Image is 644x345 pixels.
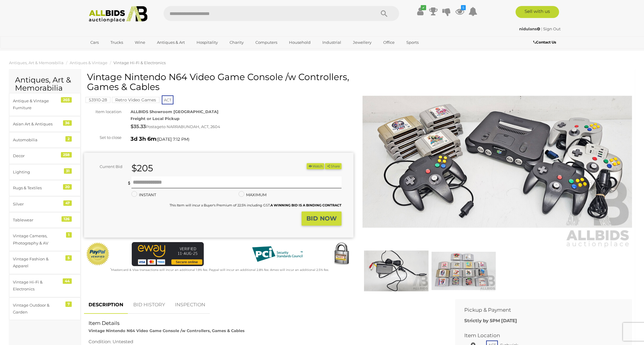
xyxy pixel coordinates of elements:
a: Vintage Hi-Fi & Electronics [113,60,166,65]
img: Vintage Nintendo N64 Video Game Console /w Controllers, Games & Cables [363,75,632,249]
a: Vintage Hi-Fi & Electronics 44 [9,274,81,297]
div: 7 [65,301,72,307]
a: Antiques, Art & Memorabilia [9,60,64,65]
a: Rugs & Textiles 20 [9,180,81,196]
strong: $205 [131,163,153,174]
a: Sports [402,37,423,47]
div: Vintage Outdoor & Garden [13,302,62,316]
img: eWAY Payment Gateway [132,242,204,266]
strong: nidulans [519,26,540,31]
span: ( ) [156,137,189,142]
a: 53910-28 [86,97,110,102]
a: Vintage Outdoor & Garden 7 [9,297,81,320]
span: ACT [162,95,173,104]
a: Silver 47 [9,196,81,212]
div: Silver [13,201,62,208]
img: Official PayPal Seal [86,242,110,266]
a: Office [379,37,399,47]
div: 2 [65,136,72,142]
div: 36 [63,120,72,126]
strong: $35.33 [131,124,146,129]
a: Jewellery [349,37,375,47]
strong: Freight or Local Pickup [131,116,179,121]
a: Tablewear 126 [9,212,81,228]
label: MAXIMUM [239,191,266,198]
div: 203 [61,97,72,103]
div: 1 [66,232,72,238]
a: INSPECTION [170,296,210,314]
b: A WINNING BID IS A BINDING CONTRACT [270,203,342,207]
a: Decor 258 [9,148,81,164]
div: Vintage Hi-Fi & Electronics [13,279,62,293]
div: 126 [62,216,72,222]
a: Household [285,37,314,47]
i: 5 [461,5,466,10]
a: 5 [455,6,464,17]
a: Charity [226,37,248,47]
mark: 53910-28 [86,97,110,103]
button: BID NOW [302,211,342,226]
img: Vintage Nintendo N64 Video Game Console /w Controllers, Games & Cables [364,250,429,292]
div: 5 [65,255,72,261]
a: Sign Out [543,26,561,31]
div: Automobilia [13,136,62,143]
img: PCI DSS compliant [247,242,307,266]
a: Antiques & Art [153,37,189,47]
img: Vintage Nintendo N64 Video Game Console /w Controllers, Games & Cables [432,250,496,292]
a: Automobilia 2 [9,132,81,148]
span: to NARRABUNDAH, ACT, 2604 [162,124,220,129]
span: | [541,26,542,31]
h2: Item Details [89,320,442,326]
a: DESCRIPTION [84,296,128,314]
img: Secured by Rapid SSL [330,242,354,266]
a: Computers [251,37,281,47]
a: BID HISTORY [129,296,170,314]
li: Watch this item [307,163,324,169]
b: Strictly by 5PM [DATE] [464,318,517,323]
div: Decor [13,152,62,159]
div: 31 [64,168,72,174]
i: ✔ [421,5,426,10]
mark: Retro Video Games [112,97,159,103]
div: Lighting [13,169,62,175]
a: Trucks [107,37,127,47]
a: Vintage Cameras, Photography & AV 1 [9,228,81,251]
h1: Vintage Nintendo N64 Video Game Console /w Controllers, Games & Cables [87,72,352,92]
button: Search [369,6,399,21]
a: Sell with us [516,6,559,18]
a: Antique & Vintage Furniture 203 [9,93,81,116]
h2: Pickup & Payment [464,307,614,313]
span: [DATE] 7:12 PM [158,136,188,142]
div: Postage [131,122,354,131]
a: Wine [131,37,149,47]
div: Current Bid [84,163,127,170]
a: [GEOGRAPHIC_DATA] [86,47,137,57]
img: Allbids.com.au [86,6,151,22]
div: Tablewear [13,217,62,223]
a: Cars [86,37,103,47]
a: Lighting 31 [9,164,81,180]
a: Asian Art & Antiques 36 [9,116,81,132]
h2: Item Location [464,333,614,338]
div: Item location [80,108,126,115]
label: INSTANT [131,191,156,198]
button: Watch [307,163,324,169]
small: This Item will incur a Buyer's Premium of 22.5% including GST. [170,203,342,207]
strong: BID NOW [306,215,337,222]
div: Asian Art & Antiques [13,121,62,127]
small: Mastercard & Visa transactions will incur an additional 1.9% fee. Paypal will incur an additional... [110,268,329,272]
a: Vintage Fashion & Apparel 5 [9,251,81,274]
a: nidulans [519,26,541,31]
div: 44 [63,278,72,284]
div: Vintage Cameras, Photography & AV [13,232,62,247]
h2: Antiques, Art & Memorabilia [15,76,75,92]
div: 258 [61,152,72,157]
div: 20 [63,184,72,190]
strong: ALLBIDS Showroom [GEOGRAPHIC_DATA] [131,109,218,114]
a: Industrial [318,37,345,47]
a: Antiques & Vintage [70,60,107,65]
div: Vintage Fashion & Apparel [13,256,62,270]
